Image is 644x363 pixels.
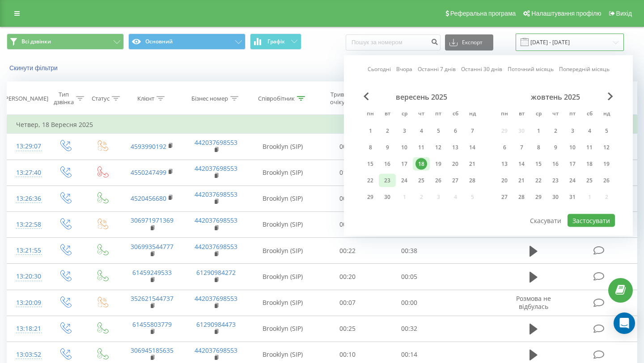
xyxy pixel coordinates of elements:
[16,320,38,338] div: 13:18:21
[598,141,615,154] div: нд 12 жовт 2025 р.
[396,174,413,187] div: ср 24 вер 2025 р.
[601,142,612,153] div: 12
[398,125,410,137] div: 3
[413,124,430,138] div: чт 4 вер 2025 р.
[466,175,478,186] div: 28
[567,191,578,203] div: 31
[584,142,595,153] div: 11
[464,174,481,187] div: нд 28 вер 2025 р.
[559,65,610,73] a: Попередній місяць
[616,10,632,17] span: Вихід
[368,65,391,73] a: Сьогодні
[530,141,547,154] div: ср 8 жовт 2025 р.
[564,157,581,171] div: пт 17 жовт 2025 р.
[533,158,544,170] div: 15
[131,194,166,203] a: 4520456680
[131,346,174,355] a: 306945185635
[533,191,544,203] div: 29
[530,157,547,171] div: ср 15 жовт 2025 р.
[464,124,481,138] div: нд 7 вер 2025 р.
[415,125,427,137] div: 4
[601,125,612,137] div: 5
[248,211,317,237] td: Brooklyn (SIP)
[584,125,595,137] div: 4
[317,211,379,237] td: 00:17
[466,142,478,153] div: 14
[614,312,635,334] div: Open Intercom Messenger
[499,142,510,153] div: 6
[466,125,478,137] div: 7
[547,124,564,138] div: чт 2 жовт 2025 р.
[464,157,481,171] div: нд 21 вер 2025 р.
[396,65,412,73] a: Вчора
[131,142,166,151] a: 4593990192
[317,264,379,290] td: 00:20
[564,141,581,154] div: пт 10 жовт 2025 р.
[396,157,413,171] div: ср 17 вер 2025 р.
[466,158,478,170] div: 21
[132,268,172,277] a: 61459249533
[516,158,527,170] div: 14
[496,190,513,204] div: пн 27 жовт 2025 р.
[396,141,413,154] div: ср 10 вер 2025 р.
[566,108,579,121] abbr: п’ятниця
[317,134,379,160] td: 00:05
[131,216,174,224] a: 306971971369
[378,238,440,264] td: 00:38
[568,214,615,227] button: Застосувати
[547,190,564,204] div: чт 30 жовт 2025 р.
[499,158,510,170] div: 13
[362,124,379,138] div: пн 1 вер 2025 р.
[381,158,393,170] div: 16
[379,124,396,138] div: вт 2 вер 2025 р.
[532,108,545,121] abbr: середа
[499,175,510,186] div: 20
[248,316,317,342] td: Brooklyn (SIP)
[432,142,444,153] div: 12
[581,174,598,187] div: сб 25 жовт 2025 р.
[581,157,598,171] div: сб 18 жовт 2025 р.
[533,175,544,186] div: 22
[381,142,393,153] div: 9
[195,346,237,355] a: 442037698553
[461,65,502,73] a: Останні 30 днів
[317,160,379,186] td: 01:12
[516,294,551,311] span: Розмова не відбулась
[447,141,464,154] div: сб 13 вер 2025 р.
[598,124,615,138] div: нд 5 жовт 2025 р.
[464,141,481,154] div: нд 14 вер 2025 р.
[317,238,379,264] td: 00:22
[496,157,513,171] div: пн 13 жовт 2025 р.
[131,294,174,303] a: 352621544737
[317,316,379,342] td: 00:25
[530,124,547,138] div: ср 1 жовт 2025 р.
[531,10,601,17] span: Налаштування профілю
[16,268,38,285] div: 13:20:30
[449,142,461,153] div: 13
[16,294,38,312] div: 13:20:09
[447,124,464,138] div: сб 6 вер 2025 р.
[378,316,440,342] td: 00:32
[508,65,554,73] a: Поточний місяць
[413,157,430,171] div: чт 18 вер 2025 р.
[364,158,376,170] div: 15
[195,242,237,251] a: 442037698553
[447,174,464,187] div: сб 27 вер 2025 р.
[432,125,444,137] div: 5
[381,175,393,186] div: 23
[364,175,376,186] div: 22
[379,174,396,187] div: вт 23 вер 2025 р.
[54,91,74,106] div: Тип дзвінка
[398,108,411,121] abbr: середа
[513,141,530,154] div: вт 7 жовт 2025 р.
[379,190,396,204] div: вт 30 вер 2025 р.
[515,108,528,121] abbr: вівторок
[432,175,444,186] div: 26
[430,157,447,171] div: пт 19 вер 2025 р.
[7,116,637,134] td: Четвер, 18 Вересня 2025
[128,34,246,50] button: Основний
[195,294,237,303] a: 442037698553
[362,141,379,154] div: пн 8 вер 2025 р.
[530,190,547,204] div: ср 29 жовт 2025 р.
[398,175,410,186] div: 24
